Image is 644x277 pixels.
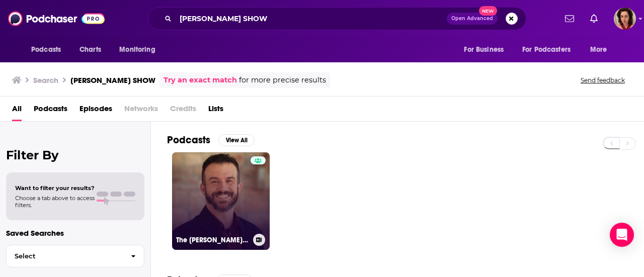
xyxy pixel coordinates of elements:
div: Open Intercom Messenger [610,223,634,247]
span: For Business [464,43,504,57]
button: open menu [457,40,516,59]
span: Logged in as hdrucker [614,8,636,30]
span: Select [7,253,123,259]
div: Search podcasts, credits, & more... [148,7,526,30]
a: The [PERSON_NAME] Show [172,152,270,250]
span: Networks [124,101,158,121]
h3: [PERSON_NAME] SHOW [70,75,155,85]
button: Open AdvancedNew [447,13,498,25]
span: Charts [79,43,101,57]
a: Show notifications dropdown [561,10,578,27]
span: Open Advanced [451,16,493,21]
img: Podchaser - Follow, Share and Rate Podcasts [8,9,105,28]
span: Monitoring [119,43,155,57]
button: open menu [516,40,585,59]
img: User Profile [614,8,636,30]
button: open menu [112,40,168,59]
a: Lists [208,101,223,121]
input: Search podcasts, credits, & more... [176,11,447,27]
button: View All [218,134,255,146]
a: Show notifications dropdown [586,10,602,27]
button: Send feedback [578,76,628,84]
a: Episodes [79,101,112,121]
p: Saved Searches [6,228,144,238]
a: Try an exact match [164,74,237,86]
h3: The [PERSON_NAME] Show [176,236,249,244]
h2: Filter By [6,148,144,162]
span: for more precise results [239,74,326,86]
span: New [479,6,497,16]
button: open menu [583,40,620,59]
span: For Podcasters [522,43,571,57]
button: open menu [24,40,74,59]
span: Choose a tab above to access filters. [15,195,95,209]
button: Select [6,245,144,267]
a: All [12,101,22,121]
a: PodcastsView All [167,134,255,146]
a: Charts [73,40,107,59]
span: Credits [170,101,196,121]
h3: Search [33,75,58,85]
span: Want to filter your results? [15,184,95,192]
span: More [590,43,607,57]
button: Show profile menu [614,8,636,30]
h2: Podcasts [167,134,210,146]
a: Podcasts [34,101,67,121]
span: Podcasts [31,43,61,57]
